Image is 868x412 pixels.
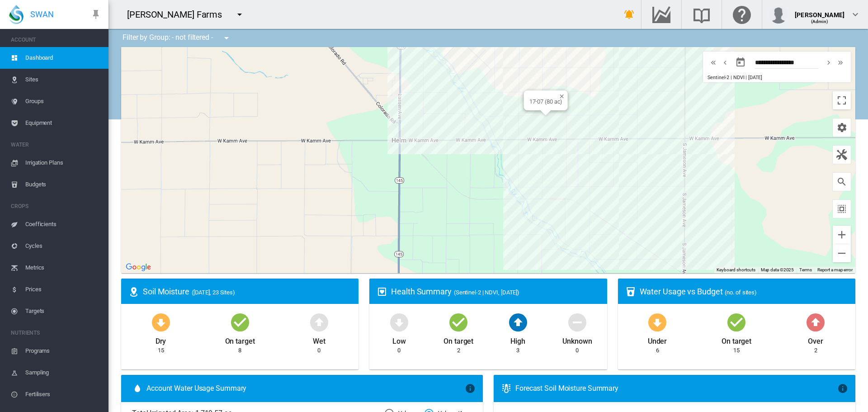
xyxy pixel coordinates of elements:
[833,118,851,137] button: icon-cog
[217,29,236,47] button: icon-menu-down
[127,8,230,21] div: [PERSON_NAME] Farms
[516,346,519,355] div: 3
[25,47,101,69] span: Dashboard
[234,9,245,20] md-icon: icon-menu-down
[443,333,473,346] div: On target
[836,176,847,187] md-icon: icon-magnify
[833,91,851,109] button: Toggle fullscreen view
[25,384,101,405] span: Fertilisers
[116,29,238,47] div: Filter by Group: - not filtered -
[25,279,101,300] span: Prices
[132,383,143,394] md-icon: icon-water
[808,333,823,346] div: Over
[9,5,24,24] img: SWAN-Landscape-Logo-Colour-drop.png
[238,346,241,355] div: 8
[123,261,153,273] a: Open this area in Google Maps (opens a new window)
[143,286,351,297] div: Soil Moisture
[391,286,599,297] div: Health Summary
[769,5,788,24] img: profile.jpg
[317,346,321,355] div: 0
[717,267,755,273] button: Keyboard shortcuts
[850,9,861,20] md-icon: icon-chevron-down
[501,383,512,394] md-icon: icon-thermometer-lines
[465,383,476,394] md-icon: icon-information
[510,333,525,346] div: High
[823,57,835,68] button: icon-chevron-right
[708,57,719,68] button: icon-chevron-double-left
[158,346,164,355] div: 15
[795,7,844,16] div: [PERSON_NAME]
[25,300,101,322] span: Targets
[313,333,325,346] div: Wet
[25,340,101,362] span: Programs
[515,384,837,393] div: Forecast Soil Moisture Summary
[25,174,101,195] span: Budgets
[625,286,636,297] md-icon: icon-cup-water
[624,9,635,20] md-icon: icon-bell-ring
[837,383,848,394] md-icon: icon-information
[651,9,672,20] md-icon: Go to the Data Hub
[719,57,731,68] button: icon-chevron-left
[640,286,848,297] div: Water Usage vs Budget
[799,267,812,272] a: Terms
[708,57,718,68] md-icon: icon-chevron-double-left
[397,346,401,355] div: 0
[708,75,744,81] span: Sentinel-2 | NDVI
[824,57,834,68] md-icon: icon-chevron-right
[620,5,638,24] button: icon-bell-ring
[562,333,592,346] div: Unknown
[11,199,101,213] span: CROPS
[392,333,406,346] div: Low
[231,5,249,24] button: icon-menu-down
[457,346,460,355] div: 2
[454,289,519,296] span: (Sentinel-2 | NDVI, [DATE])
[11,326,101,340] span: NUTRIENTS
[817,267,853,272] a: Report a map error
[725,289,757,296] span: (no. of sites)
[11,33,101,47] span: ACCOUNT
[745,75,762,81] span: | [DATE]
[648,333,667,346] div: Under
[221,33,232,43] md-icon: icon-menu-down
[529,98,562,105] div: 17-07 (80 ac)
[814,346,817,355] div: 2
[25,362,101,384] span: Sampling
[835,57,845,68] md-icon: icon-chevron-double-right
[25,112,101,134] span: Equipment
[733,346,740,355] div: 15
[833,200,851,218] button: icon-select-all
[128,286,139,297] md-icon: icon-map-marker-radius
[308,311,330,333] md-icon: icon-arrow-up-bold-circle
[833,226,851,244] button: Zoom in
[576,346,579,355] div: 0
[123,261,153,273] img: Google
[25,69,101,90] span: Sites
[691,9,712,20] md-icon: Search the knowledge base
[192,289,235,296] span: ([DATE], 23 Sites)
[805,311,826,333] md-icon: icon-arrow-up-bold-circle
[761,267,794,272] span: Map data ©2025
[646,311,668,333] md-icon: icon-arrow-down-bold-circle
[833,244,851,262] button: Zoom out
[377,286,387,297] md-icon: icon-heart-box-outline
[388,311,410,333] md-icon: icon-arrow-down-bold-circle
[25,152,101,174] span: Irrigation Plans
[229,311,251,333] md-icon: icon-checkbox-marked-circle
[150,311,172,333] md-icon: icon-arrow-down-bold-circle
[731,9,753,20] md-icon: Click here for help
[811,19,829,24] span: (Admin)
[722,333,751,346] div: On target
[836,204,847,214] md-icon: icon-select-all
[507,311,529,333] md-icon: icon-arrow-up-bold-circle
[156,333,166,346] div: Dry
[11,137,101,152] span: WATER
[146,384,465,393] span: Account Water Usage Summary
[656,346,659,355] div: 6
[448,311,469,333] md-icon: icon-checkbox-marked-circle
[25,257,101,279] span: Metrics
[833,173,851,191] button: icon-magnify
[225,333,255,346] div: On target
[836,122,847,133] md-icon: icon-cog
[731,53,750,71] button: md-calendar
[30,9,54,20] span: SWAN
